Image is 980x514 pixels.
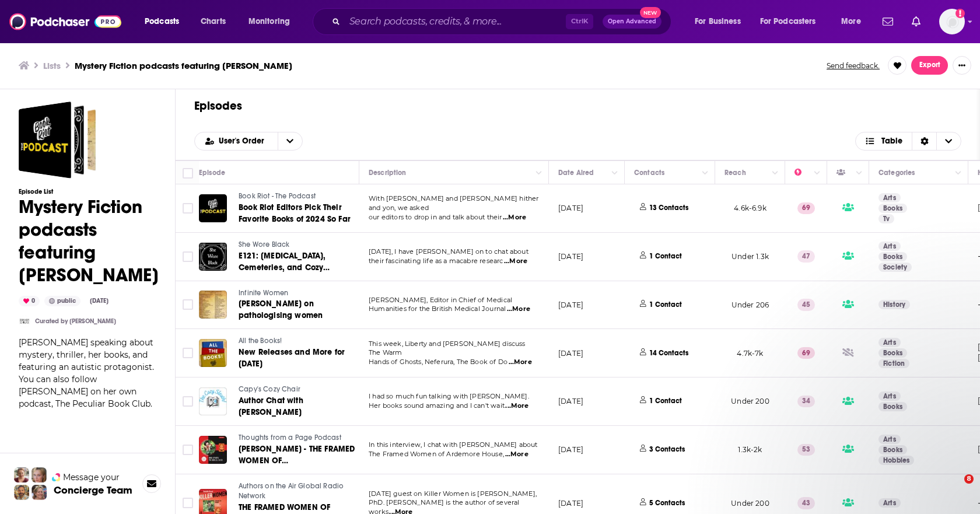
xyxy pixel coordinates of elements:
[836,166,853,180] div: Has Guests
[640,7,661,18] span: New
[239,298,360,321] a: [PERSON_NAME] on pathologising women
[239,385,300,393] span: Capy's Cozy Chair
[878,498,901,508] a: Arts
[724,166,746,180] div: Reach
[878,348,907,358] a: Books
[649,498,685,508] p: 5 Contacts
[797,396,815,407] p: 34
[183,445,193,455] span: Toggle select row
[734,204,766,212] span: 4.6k-6.9k
[752,12,833,31] button: open menu
[239,240,360,250] a: She Wore Black
[239,444,355,477] span: [PERSON_NAME] - THE FRAMED WOMEN OF [GEOGRAPHIC_DATA]
[634,384,691,418] button: 1 Contact
[558,396,583,406] p: [DATE]
[911,56,948,75] button: Show More Button
[964,474,974,484] span: 8
[32,485,47,500] img: Barbara Profile
[878,338,901,347] a: Arts
[649,348,688,358] p: 14 Contacts
[731,252,769,261] span: Under 1.3k
[797,250,815,262] p: 47
[369,392,529,400] span: I had so much fun talking with [PERSON_NAME].
[369,305,506,313] span: Humanities for the British Medical Journal
[9,11,121,33] img: Podchaser - Follow, Share and Rate Podcasts
[239,481,360,502] a: Authors on the Air Global Radio Network
[731,397,769,405] span: Under 200
[939,9,965,34] img: User Profile
[14,485,29,500] img: Jon Profile
[797,347,815,359] p: 69
[558,203,583,213] p: [DATE]
[345,12,566,31] input: Search podcasts, credits, & more...
[239,299,323,320] span: [PERSON_NAME] on pathologising women
[649,203,688,213] p: 13 Contacts
[738,445,762,454] span: 1.3k-2k
[63,471,120,483] span: Message your
[193,12,233,31] a: Charts
[239,250,360,274] a: E121: [MEDICAL_DATA], Cemeteries, and Cozy Mysteries with [PERSON_NAME]
[634,191,698,225] button: 13 Contacts
[878,391,901,401] a: Arts
[841,13,861,30] span: More
[878,263,912,272] a: Society
[85,296,113,306] div: [DATE]
[878,252,907,261] a: Books
[201,13,226,30] span: Charts
[634,240,691,274] button: 1 Contact
[194,132,303,151] h2: Choose List sort
[239,288,360,299] a: Infinite Women
[649,251,682,261] p: 1 Contact
[878,193,901,202] a: Arts
[43,60,61,71] a: Lists
[369,257,503,265] span: their fascinating life as a macabre researc
[737,349,763,358] span: 4.7k-7k
[649,445,685,454] p: 3 Contacts
[239,251,359,284] span: E121: [MEDICAL_DATA], Cemeteries, and Cozy Mysteries with [PERSON_NAME]
[823,61,883,71] button: Send feedback.
[558,498,583,508] p: [DATE]
[249,13,290,30] span: Monitoring
[881,137,902,145] span: Table
[698,166,712,180] button: Column Actions
[136,12,194,31] button: open menu
[239,202,360,225] a: Book Riot Editors Pick Their Favorite Books of 2024 So Far
[19,188,159,195] h3: Episode List
[19,296,40,306] div: 0
[951,166,965,180] button: Column Actions
[239,191,360,202] a: Book Riot - The Podcast
[239,202,351,224] span: Book Riot Editors Pick Their Favorite Books of 2024 So Far
[239,192,316,200] span: Book Riot - The Podcast
[239,347,345,369] span: New Releases and More for [DATE]
[19,102,96,179] a: Mystery Fiction podcasts featuring Brandy Schillace
[878,204,907,213] a: Books
[503,213,526,222] span: ...More
[919,61,940,69] span: Export
[14,467,29,482] img: Sydney Profile
[278,132,302,150] button: open menu
[797,202,815,214] p: 69
[855,132,962,151] h2: Choose View
[145,13,179,30] span: Podcasts
[768,166,782,180] button: Column Actions
[239,482,344,501] span: Authors on the Air Global Radio Network
[183,251,193,262] span: Toggle select row
[878,166,915,180] div: Categories
[939,9,965,34] button: Show profile menu
[369,166,406,180] div: Description
[369,340,526,357] span: This week, Liberty and [PERSON_NAME] discuss The Warm
[558,300,583,310] p: [DATE]
[19,316,30,327] img: bschillace
[794,166,811,180] div: Power Score
[509,358,532,367] span: ...More
[505,401,528,411] span: ...More
[369,401,505,410] span: Her books sound amazing and I can't wait
[183,396,193,407] span: Toggle select row
[907,12,925,32] a: Show notifications dropdown
[239,384,360,395] a: Capy's Cozy Chair
[687,12,755,31] button: open menu
[75,60,292,71] h3: Mystery Fiction podcasts featuring [PERSON_NAME]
